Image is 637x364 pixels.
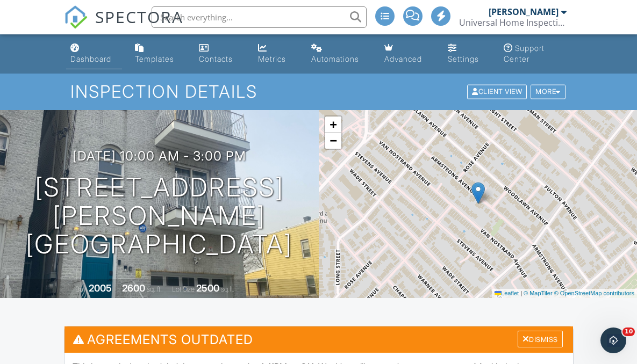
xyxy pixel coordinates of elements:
[504,43,545,63] div: Support Center
[73,149,246,163] h3: [DATE] 10:00 am - 3:00 pm
[258,54,286,63] div: Metrics
[311,54,359,63] div: Automations
[466,87,529,95] a: Client View
[131,39,185,69] a: Templates
[495,290,519,296] a: Leaflet
[135,54,174,63] div: Templates
[531,85,566,99] div: More
[66,39,123,69] a: Dashboard
[65,326,573,353] h3: Agreements Outdated
[622,327,635,336] span: 10
[520,290,522,296] span: |
[221,285,234,293] span: sq.ft.
[172,285,195,293] span: Lot Size
[152,6,367,28] input: Search everything...
[600,327,626,353] iframe: Intercom live chat
[325,117,341,133] a: Zoom in
[17,173,302,258] h1: [STREET_ADDRESS][PERSON_NAME] [GEOGRAPHIC_DATA]
[254,39,298,69] a: Metrics
[384,54,422,63] div: Advanced
[70,82,566,101] h1: Inspection Details
[307,39,372,69] a: Automations (Advanced)
[199,54,233,63] div: Contacts
[195,39,246,69] a: Contacts
[122,282,145,294] div: 2600
[524,290,553,296] a: © MapTiler
[499,39,571,69] a: Support Center
[380,39,434,69] a: Advanced
[89,282,112,294] div: 2005
[459,17,567,28] div: Universal Home Inspections
[325,133,341,149] a: Zoom out
[64,5,88,29] img: The Best Home Inspection Software - Spectora
[95,5,183,28] span: SPECTORA
[489,6,559,17] div: [PERSON_NAME]
[443,39,491,69] a: Settings
[471,182,485,204] img: Marker
[196,282,219,294] div: 2500
[64,14,183,37] a: SPECTORA
[554,290,634,296] a: © OpenStreetMap contributors
[448,54,479,63] div: Settings
[70,54,111,63] div: Dashboard
[75,285,87,293] span: Built
[518,331,563,347] div: Dismiss
[330,118,337,131] span: +
[467,85,527,99] div: Client View
[330,134,337,147] span: −
[147,285,162,293] span: sq. ft.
